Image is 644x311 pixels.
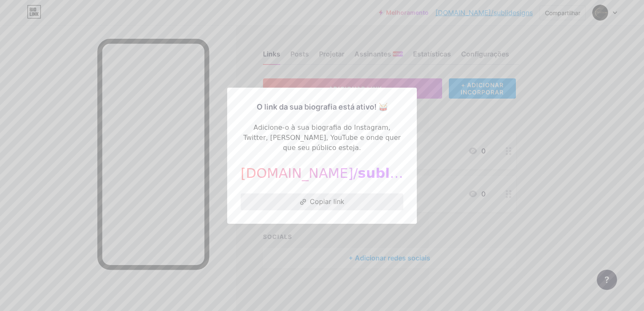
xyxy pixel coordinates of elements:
[241,193,403,210] button: Copiar link
[310,198,344,205] font: Copiar link
[241,163,403,183] div: [DOMAIN_NAME]/
[241,101,403,113] div: O link da sua biografia está ativo! 🥁
[241,123,403,153] div: Adicione-o à sua biografia do Instagram, Twitter, [PERSON_NAME], YouTube e onde quer que seu públ...
[358,165,453,181] span: sublidesigns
